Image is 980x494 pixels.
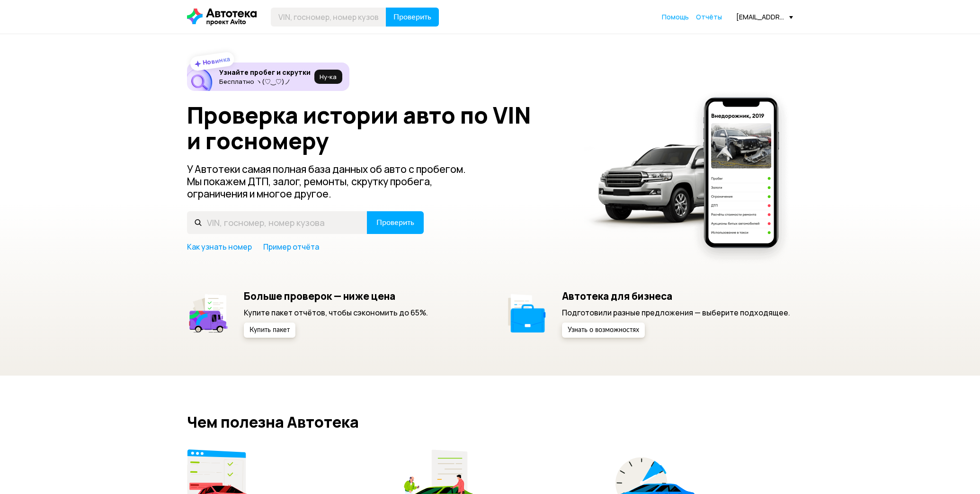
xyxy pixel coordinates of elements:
h5: Автотека для бизнеса [562,290,790,302]
span: Ну‑ка [320,73,337,81]
h6: Узнайте пробег и скрутки [219,68,311,77]
a: Пример отчёта [263,242,319,252]
button: Узнать о возможностях [562,323,645,338]
button: Купить пакет [244,323,295,338]
span: Отчёты [696,12,722,21]
strong: Новинка [202,54,231,67]
h1: Проверка истории авто по VIN и госномеру [187,102,572,153]
p: Подготовили разные предложения — выберите подходящее. [562,307,790,318]
button: Проверить [386,8,439,27]
a: Отчёты [696,12,722,22]
div: [EMAIL_ADDRESS][DOMAIN_NAME] [736,12,793,21]
p: У Автотеки самая полная база данных об авто с пробегом. Мы покажем ДТП, залог, ремонты, скрутку п... [187,163,481,200]
button: Проверить [367,211,424,234]
p: Купите пакет отчётов, чтобы сэкономить до 65%. [244,307,428,318]
span: Помощь [662,12,689,21]
h2: Чем полезна Автотека [187,413,793,431]
a: Помощь [662,12,689,22]
h5: Больше проверок — ниже цена [244,290,428,302]
input: VIN, госномер, номер кузова [187,211,367,234]
span: Узнать о возможностях [568,327,639,333]
input: VIN, госномер, номер кузова [271,8,386,27]
span: Проверить [393,13,431,21]
p: Бесплатно ヽ(♡‿♡)ノ [219,78,311,85]
span: Проверить [376,219,414,226]
span: Купить пакет [249,327,290,333]
a: Как узнать номер [187,242,252,252]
